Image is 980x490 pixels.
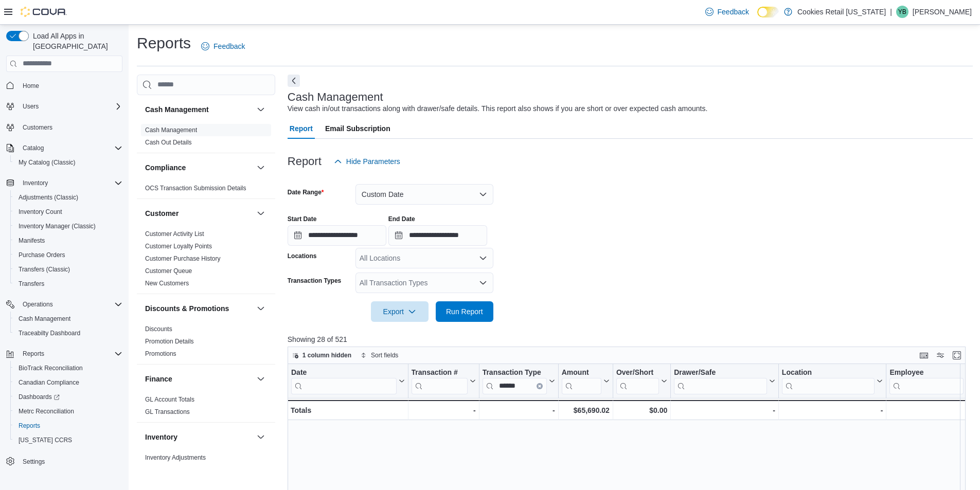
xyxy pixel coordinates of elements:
button: Canadian Compliance [10,375,127,390]
button: Operations [19,298,57,311]
label: Locations [288,252,317,260]
label: Start Date [288,215,317,223]
span: Dashboards [19,393,60,401]
span: Cash Management [19,315,70,323]
span: Users [23,102,39,111]
a: Purchase Orders [14,249,69,261]
button: Discounts & Promotions [145,303,253,314]
span: GL Account Totals [145,395,194,404]
button: Manifests [10,233,127,248]
span: Feedback [718,7,749,17]
a: Manifests [14,234,49,247]
p: | [890,6,892,18]
span: Inventory [23,179,48,187]
div: Date [291,368,397,394]
p: Cookies Retail [US_STATE] [797,6,886,18]
button: Employee [889,368,972,394]
button: Reports [19,348,48,360]
span: Customers [23,123,52,132]
span: Inventory Count [19,208,62,216]
span: Promotions [145,350,176,358]
span: OCS Transaction Submission Details [145,184,246,192]
div: Customer [137,228,275,294]
button: Cash Management [145,104,253,115]
span: Purchase Orders [14,249,122,261]
div: - [411,404,475,416]
img: Cova [21,7,67,17]
span: Traceabilty Dashboard [14,327,122,339]
button: BioTrack Reconciliation [10,361,127,375]
span: Reports [19,422,40,430]
span: Reports [14,420,122,432]
a: Promotions [145,350,176,357]
span: Transfers [14,278,122,290]
span: Metrc Reconciliation [14,405,122,418]
button: Adjustments (Classic) [10,190,127,205]
span: BioTrack Reconciliation [19,364,83,372]
div: Cash Management [137,124,275,153]
span: My Catalog (Classic) [19,158,76,167]
span: Catalog [19,142,122,154]
div: Discounts & Promotions [137,323,275,364]
span: Operations [19,298,122,311]
button: Transfers (Classic) [10,262,127,277]
div: View cash in/out transactions along with drawer/safe details. This report also shows if you are s... [288,103,708,114]
button: Customers [2,120,127,135]
span: Customer Loyalty Points [145,242,212,250]
div: Amount [562,368,601,394]
button: Inventory [19,177,52,189]
span: Cash Out Details [145,138,192,147]
button: Home [2,78,127,93]
a: Promotion Details [145,338,194,345]
span: Transfers (Classic) [19,265,70,274]
button: Drawer/Safe [674,368,775,394]
span: Canadian Compliance [19,378,79,387]
span: Settings [19,455,122,467]
div: Transaction # URL [411,368,467,394]
span: Operations [23,300,53,308]
span: Adjustments (Classic) [14,191,122,204]
span: Metrc Reconciliation [19,407,74,415]
div: Employee [889,368,964,394]
a: Metrc Reconciliation [14,405,78,418]
a: Inventory Count [14,206,66,218]
div: - [482,404,555,416]
span: My Catalog (Classic) [14,156,122,169]
a: New Customers [145,280,189,287]
button: Enter fullscreen [951,349,963,361]
div: Transaction # [411,368,467,377]
button: Custom Date [355,184,493,205]
a: Inventory Adjustments [145,454,206,461]
h3: Report [288,155,322,168]
button: Operations [2,297,127,312]
span: Manifests [19,237,45,245]
a: My Catalog (Classic) [14,156,80,169]
span: Settings [23,458,45,466]
a: Customers [19,121,57,134]
a: Transfers [14,278,48,290]
h3: Cash Management [145,104,209,115]
a: Feedback [701,2,753,22]
span: Sort fields [371,351,398,359]
span: Hide Parameters [346,156,400,167]
span: Catalog [23,144,44,152]
span: YB [898,6,906,18]
button: Date [291,368,405,394]
h3: Finance [145,374,172,384]
span: Run Report [446,306,483,317]
button: Users [19,100,43,113]
div: $65,690.02 [562,404,610,416]
div: Date [291,368,397,377]
button: Reports [2,347,127,361]
a: Adjustments (Classic) [14,191,82,204]
button: Purchase Orders [10,248,127,262]
a: BioTrack Reconciliation [14,362,87,374]
button: Transfers [10,277,127,291]
button: My Catalog (Classic) [10,155,127,170]
span: Purchase Orders [19,251,65,259]
button: Inventory Manager (Classic) [10,219,127,233]
button: Clear input [537,383,543,389]
span: Email Subscription [325,118,390,139]
button: Compliance [255,161,267,174]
